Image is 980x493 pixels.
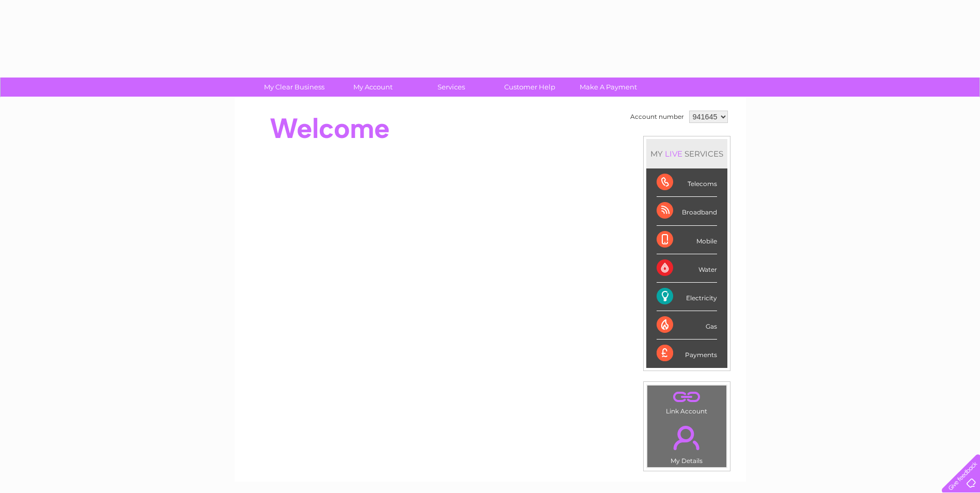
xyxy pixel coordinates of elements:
div: Mobile [657,226,717,254]
div: Payments [657,340,717,367]
div: Water [657,254,717,283]
td: Link Account [647,385,727,418]
div: MY SERVICES [646,139,727,168]
div: Telecoms [657,168,717,197]
td: Account number [628,108,687,126]
div: Broadband [657,197,717,225]
div: Electricity [657,283,717,311]
a: Services [409,78,494,97]
td: My Details [647,417,727,468]
div: Gas [657,311,717,340]
a: Make A Payment [566,78,651,97]
div: LIVE [663,149,685,159]
a: . [650,388,724,406]
a: Customer Help [487,78,572,97]
a: My Clear Business [252,78,337,97]
a: . [650,420,724,456]
a: My Account [330,78,415,97]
